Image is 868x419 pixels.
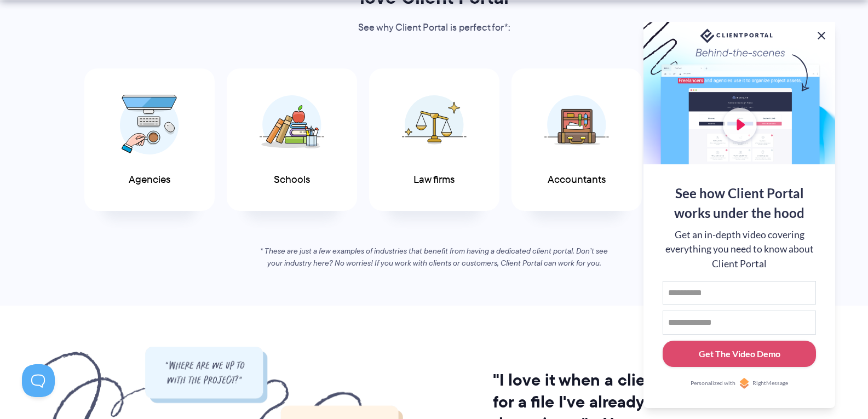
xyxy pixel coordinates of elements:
[84,68,215,211] a: Agencies
[663,378,816,389] a: Personalized withRightMessage
[511,68,642,211] a: Accountants
[699,347,780,360] div: Get The Video Demo
[691,379,735,388] span: Personalized with
[369,68,499,211] a: Law firms
[293,20,576,36] p: See why Client Portal is perfect for*:
[260,245,608,268] em: * These are just a few examples of industries that benefit from having a dedicated client portal....
[413,174,455,186] span: Law firms
[274,174,310,186] span: Schools
[129,174,170,186] span: Agencies
[227,68,357,211] a: Schools
[739,378,750,389] img: Personalized with RightMessage
[663,183,816,223] div: See how Client Portal works under the hood
[663,341,816,368] button: Get The Video Demo
[548,174,606,186] span: Accountants
[752,379,788,388] span: RightMessage
[663,228,816,271] div: Get an in-depth video covering everything you need to know about Client Portal
[22,364,55,397] iframe: Toggle Customer Support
